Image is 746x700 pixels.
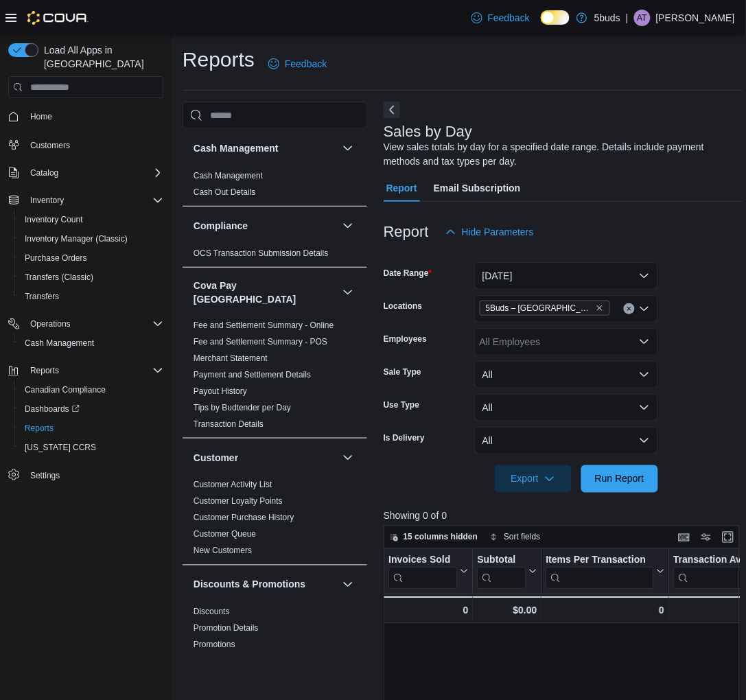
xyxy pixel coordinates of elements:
[581,465,658,493] button: Run Report
[194,530,256,539] a: Customer Queue
[19,439,102,456] a: [US_STATE] CCRS
[30,318,71,329] span: Operations
[676,529,692,546] button: Keyboard shortcuts
[30,111,52,122] span: Home
[480,301,610,316] span: 5Buds – North Battleford
[626,10,629,26] p: |
[14,210,169,229] button: Inventory Count
[19,439,163,456] span: Washington CCRS
[194,451,238,465] h3: Customer
[194,219,248,233] h3: Compliance
[194,337,327,347] a: Fee and Settlement Summary - POS
[27,11,89,25] img: Cova
[19,401,85,417] a: Dashboards
[194,497,283,506] a: Customer Loyalty Points
[3,106,169,126] button: Home
[194,546,252,556] a: New Customers
[19,335,163,351] span: Cash Management
[194,403,291,412] a: Tips by Budtender per Day
[14,399,169,419] a: Dashboards
[25,165,64,181] button: Catalog
[19,250,163,266] span: Purchase Orders
[698,529,714,546] button: Display options
[388,555,457,590] div: Invoices Sold
[384,529,484,546] button: 15 columns hidden
[546,555,653,568] div: Items Per Transaction
[462,225,534,239] span: Hide Parameters
[25,214,83,225] span: Inventory Count
[3,163,169,183] button: Catalog
[340,576,356,593] button: Discounts & Promotions
[194,336,327,347] span: Fee and Settlement Summary - POS
[474,262,658,290] button: [DATE]
[19,420,59,436] a: Reports
[25,338,94,349] span: Cash Management
[194,353,268,364] span: Merchant Statement
[25,192,69,209] button: Inventory
[194,141,337,155] button: Cash Management
[194,386,247,396] a: Payout History
[388,603,468,619] div: 0
[194,370,311,380] a: Payment and Settlement Details
[404,532,478,543] span: 15 columns hidden
[477,555,537,590] button: Subtotal
[3,361,169,380] button: Reports
[183,245,367,267] div: Compliance
[25,384,106,395] span: Canadian Compliance
[638,10,647,26] span: AT
[19,250,93,266] a: Purchase Orders
[14,438,169,457] button: [US_STATE] CCRS
[25,442,96,453] span: [US_STATE] CCRS
[194,623,259,634] span: Promotion Details
[19,211,163,228] span: Inventory Count
[14,380,169,399] button: Canadian Compliance
[194,529,256,540] span: Customer Queue
[25,467,163,484] span: Settings
[474,394,658,421] button: All
[194,187,256,198] span: Cash Out Details
[194,369,311,380] span: Payment and Settlement Details
[19,401,163,417] span: Dashboards
[388,555,468,590] button: Invoices Sold
[194,353,268,363] a: Merchant Statement
[466,4,535,32] a: Feedback
[340,284,356,301] button: Cova Pay [GEOGRAPHIC_DATA]
[14,287,169,306] button: Transfers
[474,361,658,388] button: All
[485,529,546,546] button: Sort fields
[25,165,163,181] span: Catalog
[194,496,283,507] span: Customer Loyalty Points
[194,187,256,197] a: Cash Out Details
[25,423,54,434] span: Reports
[25,137,75,154] a: Customers
[495,465,572,493] button: Export
[546,555,664,590] button: Items Per Transaction
[183,604,367,659] div: Discounts & Promotions
[488,11,530,25] span: Feedback
[194,578,337,592] button: Discounts & Promotions
[38,43,163,71] span: Load All Apps in [GEOGRAPHIC_DATA]
[183,317,367,438] div: Cova Pay [GEOGRAPHIC_DATA]
[194,513,294,524] span: Customer Purchase History
[434,174,521,202] span: Email Subscription
[14,229,169,248] button: Inventory Manager (Classic)
[194,607,230,618] span: Discounts
[194,320,334,330] a: Fee and Settlement Summary - Online
[194,419,264,429] a: Transaction Details
[384,301,423,312] label: Locations
[3,314,169,334] button: Operations
[194,386,247,397] span: Payout History
[595,472,644,486] span: Run Report
[503,465,563,493] span: Export
[183,477,367,565] div: Customer
[656,10,735,26] p: [PERSON_NAME]
[19,288,163,305] span: Transfers
[477,603,537,619] div: $0.00
[194,279,337,306] button: Cova Pay [GEOGRAPHIC_DATA]
[25,316,76,332] button: Operations
[194,402,291,413] span: Tips by Budtender per Day
[30,470,60,481] span: Settings
[384,432,425,443] label: Is Delivery
[384,224,429,240] h3: Report
[194,219,337,233] button: Compliance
